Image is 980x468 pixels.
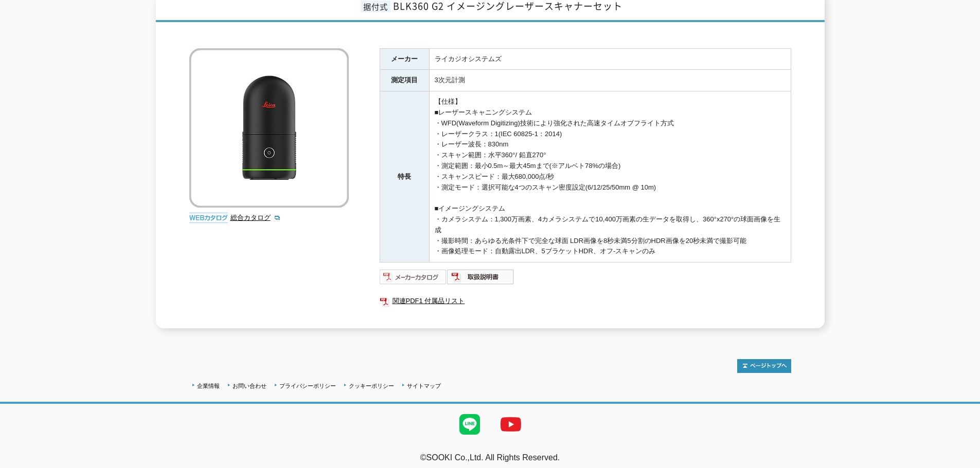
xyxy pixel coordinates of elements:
[380,275,447,283] a: メーカーカタログ
[230,214,281,221] a: 総合カタログ
[447,275,514,283] a: 取扱説明書
[279,383,336,389] a: プライバシーポリシー
[429,48,791,70] td: ライカジオシステムズ
[407,383,441,389] a: サイトマップ
[449,404,490,445] img: LINE
[197,383,220,389] a: 企業情報
[380,294,791,308] a: 関連PDF1 付属品リスト
[189,48,349,208] img: イメージングレーザースキャナーセット BLK360 G2
[361,1,390,12] span: 据付式
[349,383,394,389] a: クッキーポリシー
[429,70,791,91] td: 3次元計測
[429,91,791,263] td: 【仕様】 ■レーザースキャニングシステム ・WFD(Waveform Digitizing)技術により強化された高速タイムオブフライト方式 ・レーザークラス：1(IEC 60825-1：2014...
[380,269,447,285] img: メーカーカタログ
[233,383,266,389] a: お問い合わせ
[490,404,531,445] img: YouTube
[737,359,791,373] img: トップページへ
[380,91,429,263] th: 特長
[447,269,514,285] img: 取扱説明書
[380,48,429,70] th: メーカー
[380,70,429,91] th: 測定項目
[189,213,228,223] img: webカタログ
